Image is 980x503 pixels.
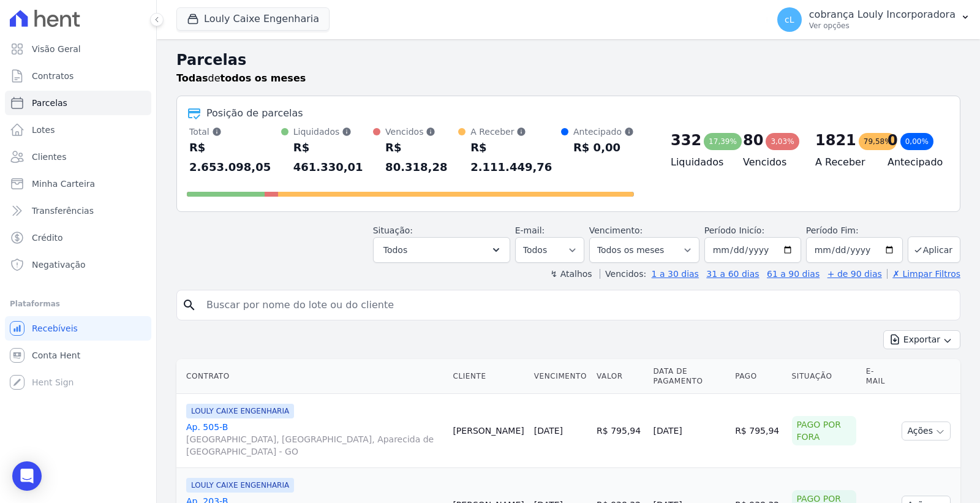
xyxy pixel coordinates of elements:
span: Crédito [32,232,63,244]
span: Negativação [32,259,86,271]
a: Conta Hent [5,343,151,368]
div: R$ 2.111.449,76 [470,138,561,177]
span: Clientes [32,151,66,163]
span: Visão Geral [32,43,81,55]
strong: todos os meses [221,72,306,84]
div: R$ 80.318,28 [385,138,458,177]
span: cL [785,15,794,24]
div: 3,03% [766,133,799,150]
div: Antecipado [573,126,634,138]
th: Cliente [448,359,529,394]
div: 17,39% [704,133,742,150]
input: Buscar por nome do lote ou do cliente [199,293,955,317]
label: ↯ Atalhos [550,269,592,279]
span: Transferências [32,205,94,217]
h4: Antecipado [888,155,940,170]
span: Contratos [32,70,73,82]
th: Contrato [176,359,448,394]
strong: Todas [176,72,208,84]
div: 80 [743,130,763,150]
div: R$ 2.653.098,05 [189,138,281,177]
th: Situação [787,359,861,394]
th: Valor [592,359,648,394]
td: [DATE] [648,394,730,468]
p: de [176,71,306,86]
a: Clientes [5,145,151,169]
span: Recebíveis [32,322,78,335]
span: Parcelas [32,97,67,109]
a: Contratos [5,64,151,88]
p: Ver opções [809,21,956,31]
i: search [182,298,197,312]
div: Open Intercom Messenger [12,461,42,491]
a: Visão Geral [5,37,151,61]
button: cL cobrança Louly Incorporadora Ver opções [767,2,980,37]
div: 332 [671,130,701,150]
div: Total [189,126,281,138]
a: ✗ Limpar Filtros [887,269,960,279]
a: Minha Carteira [5,172,151,196]
th: Vencimento [529,359,592,394]
th: Data de Pagamento [648,359,730,394]
a: Ap. 505-B[GEOGRAPHIC_DATA], [GEOGRAPHIC_DATA], Aparecida de [GEOGRAPHIC_DATA] - GO [186,421,443,458]
a: 31 a 60 dias [706,269,759,279]
div: Liquidados [293,126,373,138]
span: Todos [383,243,407,257]
label: E-mail: [515,225,545,235]
label: Vencimento: [589,225,643,235]
label: Vencidos: [600,269,646,279]
span: Conta Hent [32,349,80,361]
a: 61 a 90 dias [767,269,820,279]
div: Vencidos [385,126,458,138]
div: 0 [888,130,898,150]
h2: Parcelas [176,49,960,71]
button: Exportar [883,330,960,349]
a: Parcelas [5,91,151,115]
button: Louly Caixe Engenharia [176,7,330,31]
div: 79,58% [859,133,897,150]
span: Minha Carteira [32,178,95,190]
td: R$ 795,94 [592,394,648,468]
div: R$ 0,00 [573,138,634,157]
button: Aplicar [908,236,960,263]
div: Posição de parcelas [206,106,303,121]
span: LOULY CAIXE ENGENHARIA [186,404,294,418]
th: E-mail [861,359,897,394]
span: LOULY CAIXE ENGENHARIA [186,478,294,493]
span: Lotes [32,124,55,136]
button: Ações [902,422,951,441]
div: 0,00% [900,133,933,150]
label: Período Inicío: [704,225,764,235]
div: R$ 461.330,01 [293,138,373,177]
a: Transferências [5,199,151,223]
h4: Liquidados [671,155,723,170]
a: Crédito [5,225,151,250]
button: Todos [373,237,510,263]
div: Plataformas [10,297,146,311]
h4: A Receber [815,155,868,170]
div: 1821 [815,130,856,150]
th: Pago [730,359,786,394]
td: [PERSON_NAME] [448,394,529,468]
a: Recebíveis [5,316,151,341]
p: cobrança Louly Incorporadora [809,9,956,21]
a: 1 a 30 dias [652,269,699,279]
span: [GEOGRAPHIC_DATA], [GEOGRAPHIC_DATA], Aparecida de [GEOGRAPHIC_DATA] - GO [186,433,443,458]
a: Negativação [5,252,151,277]
label: Período Fim: [806,224,903,237]
a: + de 90 dias [827,269,882,279]
a: [DATE] [534,426,563,436]
label: Situação: [373,225,413,235]
div: A Receber [470,126,561,138]
div: Pago por fora [792,416,856,445]
td: R$ 795,94 [730,394,786,468]
a: Lotes [5,118,151,142]
h4: Vencidos [743,155,796,170]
